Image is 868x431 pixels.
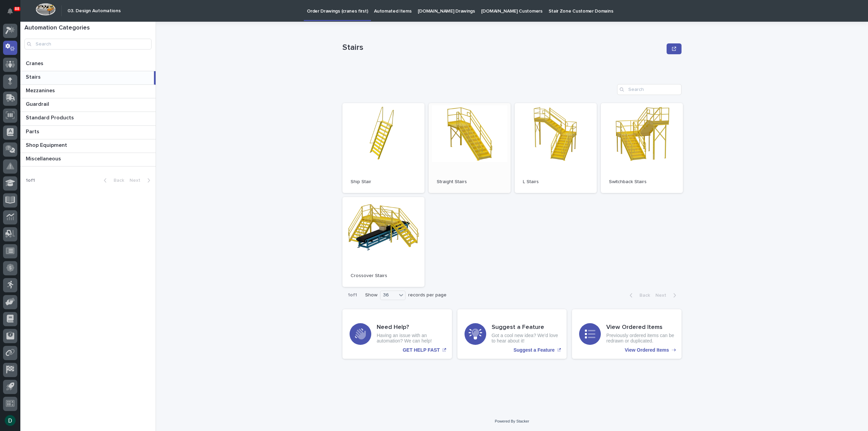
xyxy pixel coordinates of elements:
[8,8,17,19] div: Notifications88
[342,103,425,193] a: Ship Stair
[20,85,156,98] a: MezzaninesMezzanines
[377,324,445,331] h3: Need Help?
[20,112,156,125] a: Standard ProductsStandard Products
[26,154,62,162] p: Miscellaneous
[24,24,152,32] h1: Automation Categories
[492,333,560,344] p: Got a cool new idea? We'd love to hear about it!
[377,333,445,344] p: Having an issue with an automation? We can help!
[515,103,597,193] a: L Stairs
[130,178,144,183] span: Next
[342,309,452,359] a: GET HELP FAST
[110,178,124,183] span: Back
[342,197,425,287] a: Crossover Stairs
[26,113,75,121] p: Standard Products
[3,413,17,428] button: users-avatar
[523,179,589,185] p: L Stairs
[403,347,440,353] p: GET HELP FAST
[98,177,127,183] button: Back
[635,293,650,298] span: Back
[20,58,156,71] a: CranesCranes
[351,273,416,279] p: Crossover Stairs
[617,84,682,95] input: Search
[653,292,682,298] button: Next
[20,98,156,112] a: GuardrailGuardrail
[625,347,669,353] p: View Ordered Items
[342,287,362,303] p: 1 of 1
[606,324,674,331] h3: View Ordered Items
[351,179,416,185] p: Ship Stair
[127,177,156,183] button: Next
[3,4,17,18] button: Notifications
[572,309,682,359] a: View Ordered Items
[20,139,156,153] a: Shop EquipmentShop Equipment
[513,347,554,353] p: Suggest a Feature
[655,293,670,298] span: Next
[26,100,51,107] p: Guardrail
[26,86,56,94] p: Mezzanines
[26,127,41,135] p: Parts
[601,103,683,193] a: Switchback Stairs
[342,43,664,53] p: Stairs
[609,179,675,185] p: Switchback Stairs
[20,71,156,85] a: StairsStairs
[20,153,156,166] a: MiscellaneousMiscellaneous
[15,6,19,11] p: 88
[26,59,45,67] p: Cranes
[492,324,560,331] h3: Suggest a Feature
[24,39,152,50] input: Search
[495,419,529,423] a: Powered By Stacker
[67,8,121,14] h2: 03. Design Automations
[36,3,56,16] img: Workspace Logo
[437,179,502,185] p: Straight Stairs
[429,103,511,193] a: Straight Stairs
[26,141,68,149] p: Shop Equipment
[606,333,674,344] p: Previously ordered items can be redrawn or duplicated.
[457,309,567,359] a: Suggest a Feature
[624,292,653,298] button: Back
[365,292,377,298] p: Show
[20,172,40,189] p: 1 of 1
[26,73,42,80] p: Stairs
[20,126,156,139] a: PartsParts
[408,292,447,298] p: records per page
[380,292,397,299] div: 36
